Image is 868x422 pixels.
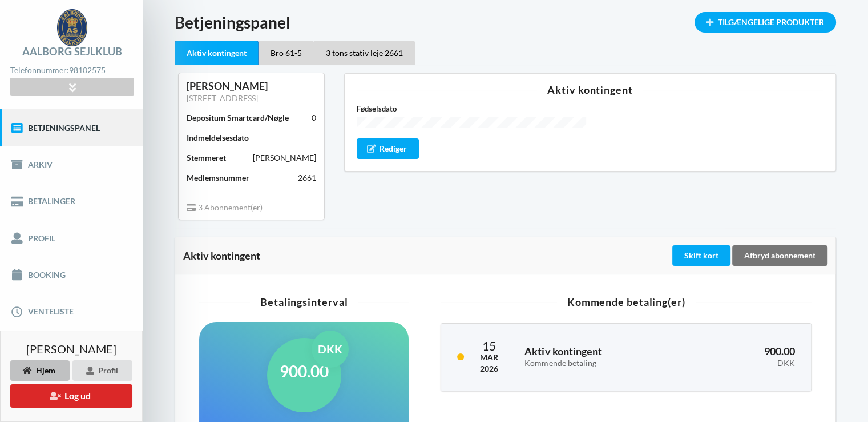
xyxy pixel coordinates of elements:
h1: Betjeningspanel [175,12,836,33]
div: Bro 61-5 [259,41,314,65]
span: 3 Abonnement(er) [187,202,263,212]
div: Hjem [10,360,70,381]
div: Tilgængelige Produkter [695,12,836,33]
span: [PERSON_NAME] [26,343,116,355]
div: [PERSON_NAME] [253,152,316,164]
div: Depositum Smartcard/Nøgle [187,112,289,124]
div: Indmeldelsesdato [187,132,249,144]
h1: 900.00 [280,361,329,381]
div: 0 [312,112,316,124]
a: [STREET_ADDRESS] [187,93,258,103]
div: 15 [480,340,498,352]
div: 2026 [480,363,498,375]
div: Telefonnummer: [10,63,134,78]
button: Log ud [10,384,132,408]
div: 3 tons stativ leje 2661 [314,41,415,65]
div: Kommende betaling [524,359,675,368]
div: [PERSON_NAME] [187,79,316,93]
strong: 98102575 [69,65,106,75]
div: Aktiv kontingent [175,41,259,65]
div: DKK [312,331,349,368]
div: Rediger [357,138,419,159]
div: Aalborg Sejlklub [22,46,122,57]
div: Medlemsnummer [187,172,249,184]
img: logo [57,9,87,46]
div: Profil [72,360,132,381]
h3: Aktiv kontingent [524,345,675,368]
div: Mar [480,352,498,363]
div: Skift kort [672,245,730,266]
div: Afbryd abonnement [732,245,827,266]
h3: 900.00 [691,345,795,368]
div: DKK [691,359,795,368]
label: Fødselsdato [357,103,586,114]
div: Betalingsinterval [199,297,409,307]
div: Aktiv kontingent [183,250,670,261]
div: Aktiv kontingent [357,85,823,95]
div: Stemmeret [187,152,226,164]
div: 2661 [298,172,316,184]
div: Kommende betaling(er) [441,297,812,307]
